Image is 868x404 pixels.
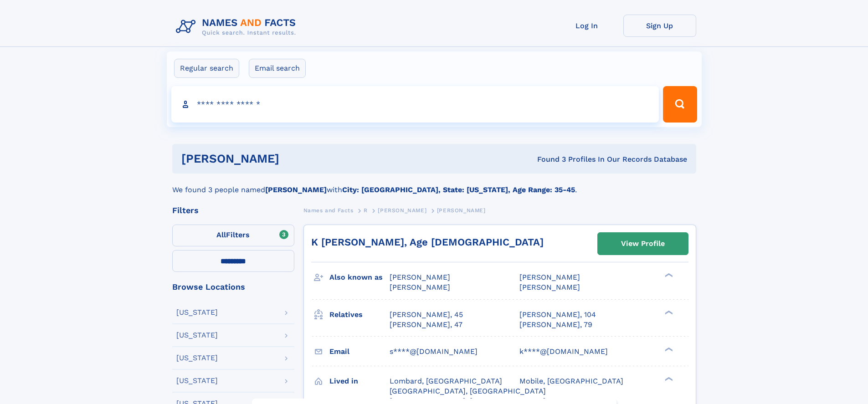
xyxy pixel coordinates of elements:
[172,206,294,215] div: Filters
[519,377,623,385] span: Mobile, [GEOGRAPHIC_DATA]
[378,205,426,216] a: [PERSON_NAME]
[623,15,696,37] a: Sign Up
[303,205,354,216] a: Names and Facts
[663,272,673,278] div: ❯
[329,307,390,322] h3: Relatives
[329,373,390,389] h3: Lived in
[663,309,673,315] div: ❯
[329,344,390,359] h3: Email
[663,86,697,123] button: Search Button
[621,233,665,254] div: View Profile
[519,283,580,291] span: [PERSON_NAME]
[663,376,673,382] div: ❯
[176,332,218,339] div: [US_STATE]
[437,207,486,214] span: [PERSON_NAME]
[519,310,596,320] a: [PERSON_NAME], 104
[172,15,303,39] img: Logo Names and Facts
[390,377,502,385] span: Lombard, [GEOGRAPHIC_DATA]
[249,59,306,78] label: Email search
[172,225,294,246] label: Filters
[519,273,580,281] span: [PERSON_NAME]
[550,15,623,37] a: Log In
[172,283,294,291] div: Browse Locations
[265,185,327,194] b: [PERSON_NAME]
[181,153,408,164] h1: [PERSON_NAME]
[390,310,463,320] a: [PERSON_NAME], 45
[171,86,659,123] input: search input
[390,283,450,291] span: [PERSON_NAME]
[216,230,226,239] span: All
[329,270,390,285] h3: Also known as
[364,207,368,214] span: R
[176,309,218,316] div: [US_STATE]
[174,59,239,78] label: Regular search
[311,236,544,248] a: K [PERSON_NAME], Age [DEMOGRAPHIC_DATA]
[663,346,673,352] div: ❯
[408,154,687,164] div: Found 3 Profiles In Our Records Database
[519,320,592,330] a: [PERSON_NAME], 79
[378,207,426,214] span: [PERSON_NAME]
[598,233,688,255] a: View Profile
[172,174,696,195] div: We found 3 people named with .
[390,387,546,395] span: [GEOGRAPHIC_DATA], [GEOGRAPHIC_DATA]
[390,320,462,330] a: [PERSON_NAME], 47
[364,205,368,216] a: R
[342,185,575,194] b: City: [GEOGRAPHIC_DATA], State: [US_STATE], Age Range: 35-45
[176,377,218,384] div: [US_STATE]
[176,354,218,362] div: [US_STATE]
[390,273,450,281] span: [PERSON_NAME]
